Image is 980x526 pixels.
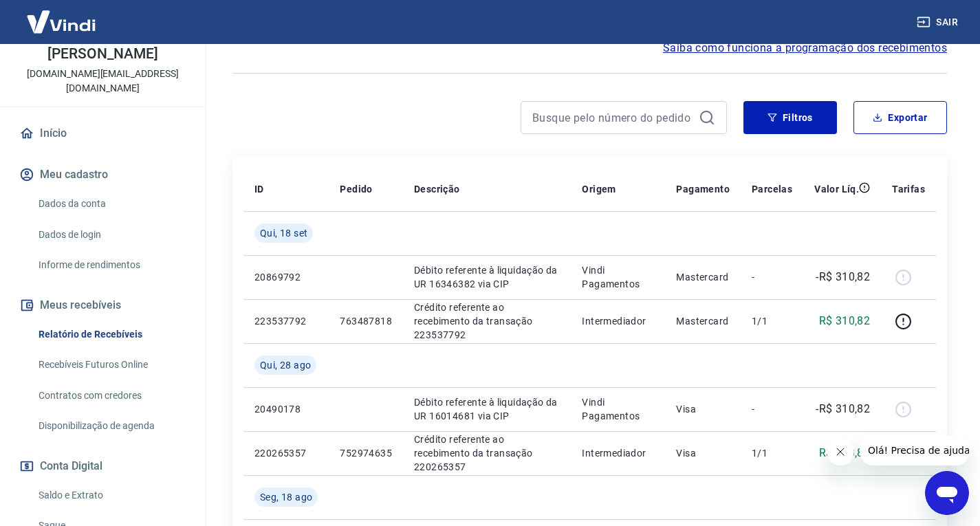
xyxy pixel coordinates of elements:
p: Crédito referente ao recebimento da transação 223537792 [414,300,560,342]
p: R$ 310,82 [819,313,871,329]
p: Tarifas [892,182,925,196]
p: 223537792 [254,314,318,328]
p: Débito referente à liquidação da UR 16346382 via CIP [414,263,560,291]
a: Dados da conta [33,190,189,218]
p: -R$ 310,82 [816,269,870,285]
p: 763487818 [340,314,392,328]
p: 1/1 [752,314,792,328]
span: Qui, 28 ago [260,358,311,372]
button: Filtros [743,101,837,134]
p: - [752,402,792,416]
input: Busque pelo número do pedido [532,107,693,128]
p: ID [254,182,264,196]
p: 20490178 [254,402,318,416]
p: -R$ 310,82 [816,401,870,417]
p: Débito referente à liquidação da UR 16014681 via CIP [414,395,560,423]
span: Olá! Precisa de ajuda? [8,10,116,21]
p: Descrição [414,182,460,196]
span: Seg, 18 ago [260,490,312,504]
a: Dados de login [33,221,189,249]
a: Saldo e Extrato [33,481,189,509]
p: Parcelas [752,182,792,196]
span: Qui, 18 set [260,226,307,240]
button: Sair [914,10,963,35]
p: R$ 310,82 [819,445,871,461]
a: Contratos com credores [33,382,189,410]
p: Visa [676,402,730,416]
iframe: Botão para abrir a janela de mensagens [925,471,969,515]
p: - [752,270,792,284]
p: 20869792 [254,270,318,284]
a: Disponibilização de agenda [33,412,189,440]
p: Intermediador [582,314,654,328]
a: Saiba como funciona a programação dos recebimentos [663,40,947,56]
a: Informe de rendimentos [33,251,189,279]
iframe: Mensagem da empresa [860,435,969,465]
p: Crédito referente ao recebimento da transação 220265357 [414,432,560,474]
button: Meus recebíveis [17,290,189,320]
p: Vindi Pagamentos [582,263,654,291]
button: Meu cadastro [17,160,189,190]
p: 220265357 [254,446,318,460]
a: Recebíveis Futuros Online [33,351,189,379]
img: Vindi [17,1,106,43]
p: 752974635 [340,446,392,460]
p: [DOMAIN_NAME][EMAIL_ADDRESS][DOMAIN_NAME] [11,67,195,96]
a: Início [17,118,189,149]
p: Origem [582,182,616,196]
p: Intermediador [582,446,654,460]
p: Vindi Pagamentos [582,395,654,423]
p: Mastercard [676,314,730,328]
p: Visa [676,446,730,460]
p: Mastercard [676,270,730,284]
iframe: Fechar mensagem [827,438,854,465]
button: Exportar [853,101,947,134]
p: [PERSON_NAME] [47,47,157,61]
p: Valor Líq. [814,182,859,196]
a: Relatório de Recebíveis [33,320,189,349]
button: Conta Digital [17,451,189,481]
p: Pedido [340,182,372,196]
p: Pagamento [676,182,730,196]
p: 1/1 [752,446,792,460]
